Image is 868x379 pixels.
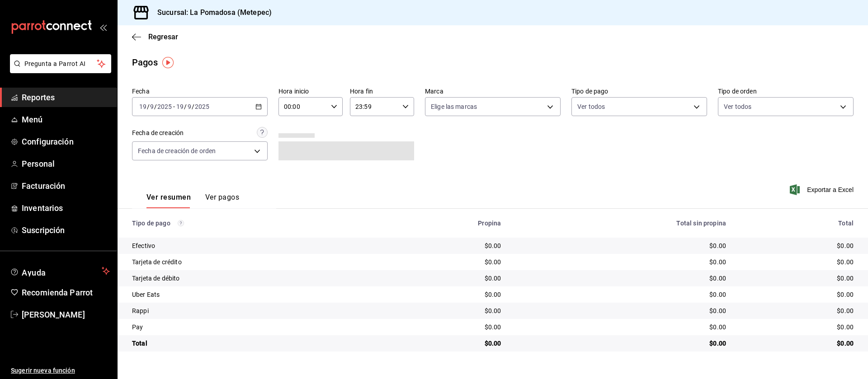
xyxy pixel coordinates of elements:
[515,306,726,315] div: $0.00
[194,103,210,110] input: ----
[383,241,501,250] div: $0.00
[741,257,854,267] div: $0.00
[22,224,110,236] span: Suscripción
[138,146,216,155] span: Fecha de creación de orden
[741,241,854,250] div: $0.00
[148,33,178,41] span: Regresar
[139,103,147,110] input: --
[22,266,98,276] span: Ayuda
[146,193,191,208] button: Ver resumen
[154,103,157,110] span: /
[431,102,477,111] span: Elige las marcas
[6,66,111,75] a: Pregunta a Parrot AI
[571,88,707,94] label: Tipo de pago
[22,202,110,214] span: Inventarios
[132,220,369,227] div: Tipo de pago
[187,103,192,110] input: --
[205,193,239,208] button: Ver pagos
[132,323,369,332] div: Pay
[147,103,150,110] span: /
[22,136,110,148] span: Configuración
[383,290,501,299] div: $0.00
[515,274,726,283] div: $0.00
[515,339,726,348] div: $0.00
[24,59,97,69] span: Pregunta a Parrot AI
[718,88,854,94] label: Tipo de orden
[278,88,343,94] label: Hora inicio
[383,220,501,227] div: Propina
[132,306,369,315] div: Rappi
[162,57,174,68] img: Tooltip marker
[792,184,854,195] button: Exportar a Excel
[741,323,854,332] div: $0.00
[157,103,172,110] input: ----
[741,290,854,299] div: $0.00
[741,220,854,227] div: Total
[22,180,110,192] span: Facturación
[132,241,369,250] div: Efectivo
[22,286,110,299] span: Recomienda Parrot
[515,323,726,332] div: $0.00
[132,33,178,41] button: Regresar
[10,54,111,73] button: Pregunta a Parrot AI
[383,257,501,267] div: $0.00
[132,128,184,138] div: Fecha de creación
[184,103,187,110] span: /
[146,193,239,208] div: navigation tabs
[176,103,184,110] input: --
[173,103,175,110] span: -
[577,102,605,111] span: Ver todos
[741,306,854,315] div: $0.00
[22,91,110,103] span: Reportes
[383,274,501,283] div: $0.00
[515,290,726,299] div: $0.00
[724,102,751,111] span: Ver todos
[383,323,501,332] div: $0.00
[515,220,726,227] div: Total sin propina
[192,103,194,110] span: /
[150,103,154,110] input: --
[132,290,369,299] div: Uber Eats
[515,241,726,250] div: $0.00
[132,88,268,94] label: Fecha
[515,257,726,267] div: $0.00
[22,158,110,170] span: Personal
[11,366,110,375] span: Sugerir nueva función
[350,88,414,94] label: Hora fin
[425,88,561,94] label: Marca
[22,113,110,126] span: Menú
[99,23,107,31] button: open_drawer_menu
[132,56,158,69] div: Pagos
[383,339,501,348] div: $0.00
[150,7,272,18] h3: Sucursal: La Pomadosa (Metepec)
[741,339,854,348] div: $0.00
[132,339,369,348] div: Total
[132,257,369,267] div: Tarjeta de crédito
[741,274,854,283] div: $0.00
[178,220,184,226] svg: Los pagos realizados con Pay y otras terminales son montos brutos.
[22,309,110,321] span: [PERSON_NAME]
[383,306,501,315] div: $0.00
[132,274,369,283] div: Tarjeta de débito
